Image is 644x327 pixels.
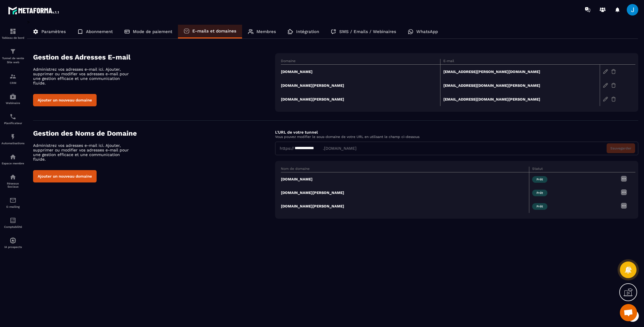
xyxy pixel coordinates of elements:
[440,59,600,65] th: E-mail
[275,135,638,139] p: Vous pouvez modifier le sous-domaine de votre URL en utilisant le champ ci-dessous
[603,97,608,102] img: edit-gr.78e3acdd.svg
[611,97,616,102] img: trash-gr.2c9399ab.svg
[9,73,16,80] img: formation
[1,142,24,145] p: Automatisations
[1,225,24,228] p: Comptabilité
[603,83,608,88] img: edit-gr.78e3acdd.svg
[8,5,60,16] img: logo
[440,65,600,79] td: [EMAIL_ADDRESS][PERSON_NAME][DOMAIN_NAME]
[33,129,275,137] h4: Gestion des Noms de Domaine
[611,83,616,88] img: trash-gr.2c9399ab.svg
[27,19,638,227] div: >
[281,78,440,92] td: [DOMAIN_NAME][PERSON_NAME]
[1,44,24,69] a: formationformationTunnel de vente Site web
[9,153,16,160] img: automations
[532,203,547,210] span: Prêt
[1,109,24,129] a: schedulerschedulerPlanificateur
[1,122,24,125] p: Planificateur
[281,199,529,213] td: [DOMAIN_NAME][PERSON_NAME]
[611,69,616,74] img: trash-gr.2c9399ab.svg
[9,133,16,140] img: automations
[281,59,440,65] th: Domaine
[620,202,627,209] img: more
[9,174,16,180] img: social-network
[9,217,16,224] img: accountant
[9,197,16,204] img: email
[440,92,600,106] td: [EMAIL_ADDRESS][DOMAIN_NAME][PERSON_NAME]
[1,162,24,165] p: Espace membre
[1,56,24,64] p: Tunnel de vente Site web
[1,36,24,39] p: Tableau de bord
[9,48,16,55] img: formation
[1,149,24,169] a: automationsautomationsEspace membre
[9,237,16,244] img: automations
[33,143,134,161] p: Administrez vos adresses e-mail ici. Ajouter, supprimer ou modifier vos adresses e-mail pour une ...
[281,172,529,186] td: [DOMAIN_NAME]
[33,67,134,85] p: Administrez vos adresses e-mail ici. Ajouter, supprimer ou modifier vos adresses e-mail pour une ...
[9,93,16,100] img: automations
[86,29,113,34] p: Abonnement
[281,167,529,172] th: Nom de domaine
[296,29,319,34] p: Intégration
[281,65,440,79] td: [DOMAIN_NAME]
[339,29,396,34] p: SMS / Emails / Webinaires
[620,189,627,196] img: more
[603,69,608,74] img: edit-gr.78e3acdd.svg
[281,186,529,199] td: [DOMAIN_NAME][PERSON_NAME]
[1,193,24,213] a: emailemailE-mailing
[1,205,24,208] p: E-mailing
[33,53,275,61] h4: Gestion des Adresses E-mail
[529,167,618,172] th: Statut
[1,213,24,233] a: accountantaccountantComptabilité
[192,28,236,34] p: E-mails et domaines
[1,81,24,84] p: CRM
[41,29,66,34] p: Paramètres
[33,94,97,106] button: Ajouter un nouveau domaine
[620,304,637,321] div: Ouvrir le chat
[620,175,627,182] img: more
[1,129,24,149] a: automationsautomationsAutomatisations
[416,29,438,34] p: WhatsApp
[1,245,24,249] p: IA prospects
[275,130,318,134] label: L'URL de votre tunnel
[532,176,547,183] span: Prêt
[1,89,24,109] a: automationsautomationsWebinaire
[1,69,24,89] a: formationformationCRM
[9,113,16,120] img: scheduler
[532,190,547,196] span: Prêt
[1,24,24,44] a: formationformationTableau de bord
[1,101,24,105] p: Webinaire
[256,29,276,34] p: Membres
[133,29,172,34] p: Mode de paiement
[9,28,16,35] img: formation
[440,78,600,92] td: [EMAIL_ADDRESS][DOMAIN_NAME][PERSON_NAME]
[1,169,24,193] a: social-networksocial-networkRéseaux Sociaux
[281,92,440,106] td: [DOMAIN_NAME][PERSON_NAME]
[1,182,24,188] p: Réseaux Sociaux
[33,170,97,182] button: Ajouter un nouveau domaine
